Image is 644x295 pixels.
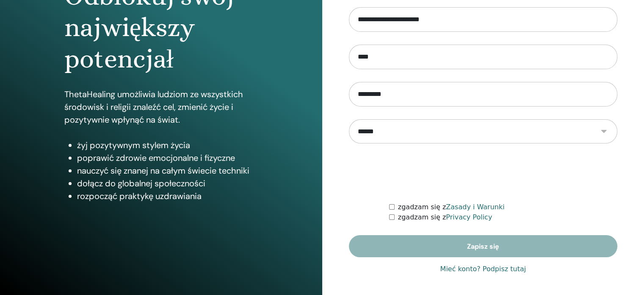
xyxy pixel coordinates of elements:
[446,213,492,221] a: Privacy Policy
[77,164,258,177] li: nauczyć się znanej na całym świecie techniki
[64,88,258,126] p: ThetaHealing umożliwia ludziom ze wszystkich środowisk i religii znaleźć cel, zmienić życie i poz...
[398,212,492,222] label: zgadzam się z
[398,202,505,212] label: zgadzam się z
[446,203,504,211] a: Zasady i Warunki
[77,177,258,190] li: dołącz do globalnej społeczności
[77,190,258,202] li: rozpocząć praktykę uzdrawiania
[77,139,258,152] li: żyj pozytywnym stylem życia
[419,156,547,189] iframe: reCAPTCHA
[440,264,526,274] a: Mieć konto? Podpisz tutaj
[77,152,258,164] li: poprawić zdrowie emocjonalne i fizyczne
